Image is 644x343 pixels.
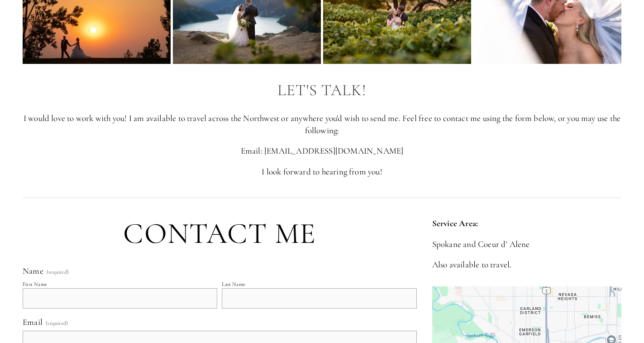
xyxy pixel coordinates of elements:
div: First Name [23,281,47,287]
p: Also available to travel. [432,259,621,271]
p: I would love to work with you! I am available to travel across the Northwest or anywhere you'd wi... [23,112,621,136]
span: Email [23,317,43,327]
span: (required) [47,269,69,275]
span: (required) [46,317,68,329]
h1: Contact Me [23,217,417,250]
span: Name [23,266,43,276]
p: Spokane and Coeur d’ Alene [432,238,621,251]
h2: Let's Talk! [23,82,621,99]
p: Email: [EMAIL_ADDRESS][DOMAIN_NAME] [23,145,621,157]
p: I look forward to hearing from you! [23,166,621,178]
div: Last Name [222,281,245,287]
strong: Service Area: [432,218,478,228]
